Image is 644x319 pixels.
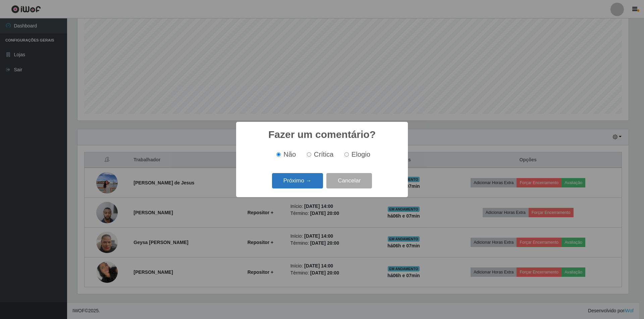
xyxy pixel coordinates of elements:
input: Não [276,152,281,157]
button: Próximo → [272,173,323,189]
h2: Fazer um comentário? [268,129,376,141]
button: Cancelar [326,173,372,189]
span: Não [283,151,296,158]
input: Crítica [307,152,311,157]
span: Elogio [352,151,370,158]
span: Crítica [314,151,334,158]
input: Elogio [344,152,349,157]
